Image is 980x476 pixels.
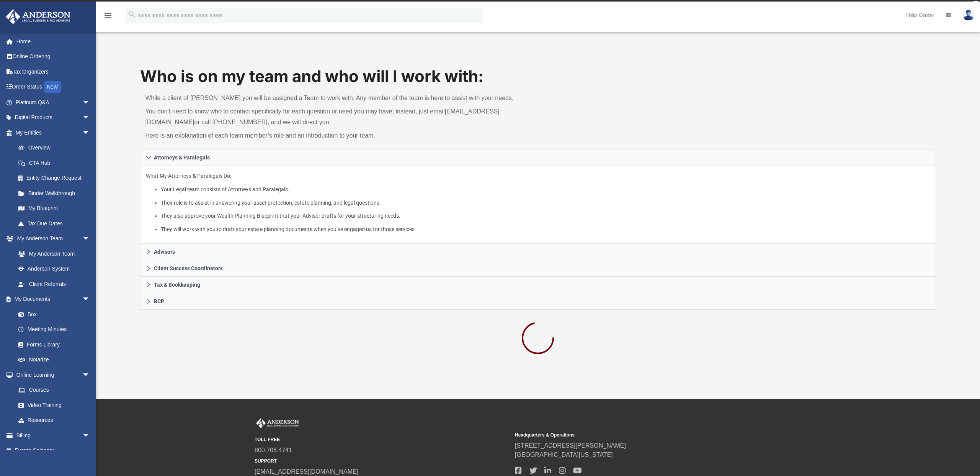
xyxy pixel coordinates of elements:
a: Notarize [11,352,98,368]
a: [EMAIL_ADDRESS][DOMAIN_NAME] [255,468,358,475]
a: My Blueprint [11,201,98,216]
i: menu [103,11,113,20]
small: Headquarters & Operations [515,432,770,438]
a: 800.706.4741 [255,447,292,453]
div: Attorneys & Paralegals [140,166,936,244]
a: Entity Change Request [11,171,101,186]
a: menu [103,15,113,20]
span: arrow_drop_down [82,95,98,110]
a: My Anderson Team [11,246,94,261]
a: Tax Organizers [5,64,101,79]
img: Anderson Advisors Platinum Portal [255,418,301,428]
span: BCP [154,299,164,304]
a: BCP [140,293,936,310]
span: arrow_drop_down [82,367,98,383]
li: Their role is to assist in answering your asset protection, estate planning, and legal questions. [161,198,930,208]
img: Anderson Advisors Platinum Portal [3,9,73,24]
a: Meeting Minutes [11,322,98,337]
small: TOLL FREE [255,436,510,443]
span: arrow_drop_down [82,110,98,126]
a: My Anderson Teamarrow_drop_down [5,231,98,246]
a: Online Learningarrow_drop_down [5,367,98,382]
p: While a client of [PERSON_NAME] you will be assigned a Team to work with. Any member of the team ... [145,93,533,103]
a: Video Training [11,397,94,413]
small: SUPPORT [255,458,510,465]
li: They also approve your Wealth Planning Blueprint that your Advisor drafts for your structuring ne... [161,211,930,221]
i: search [128,10,136,19]
span: Attorneys & Paralegals [154,155,210,160]
a: Forms Library [11,337,94,352]
a: Overview [11,140,101,156]
a: Events Calendar [5,443,101,458]
a: Advisors [140,244,936,260]
span: arrow_drop_down [82,428,98,443]
a: Order StatusNEW [5,79,101,95]
img: User Pic [963,10,974,21]
a: Binder Walkthrough [11,185,101,201]
span: Client Success Coordinators [154,266,223,271]
a: Box [11,307,94,322]
a: Attorneys & Paralegals [140,149,936,166]
a: CTA Hub [11,155,101,171]
p: What My Attorneys & Paralegals Do: [146,171,930,234]
span: Advisors [154,249,175,254]
a: Courses [11,382,98,398]
a: [EMAIL_ADDRESS][DOMAIN_NAME] [145,108,500,125]
a: Tax & Bookkeeping [140,277,936,293]
a: Anderson System [11,261,98,277]
a: [GEOGRAPHIC_DATA][US_STATE] [515,451,613,458]
a: Platinum Q&Aarrow_drop_down [5,95,101,110]
li: They will work with you to draft your estate planning documents when you’ve engaged us for those ... [161,225,930,234]
p: You don’t need to know who to contact specifically for each question or need you may have; instea... [145,106,533,128]
a: [STREET_ADDRESS][PERSON_NAME] [515,442,626,449]
a: My Entitiesarrow_drop_down [5,125,101,140]
p: Here is an explanation of each team member’s role and an introduction to your team. [145,130,533,141]
div: NEW [44,81,61,93]
li: Your Legal team consists of Attorneys and Paralegals. [161,185,930,194]
a: My Documentsarrow_drop_down [5,292,98,307]
a: Billingarrow_drop_down [5,428,101,443]
a: Resources [11,413,98,428]
div: close [973,1,978,6]
a: Home [5,34,101,49]
a: Client Referrals [11,276,98,292]
span: arrow_drop_down [82,125,98,141]
a: Digital Productsarrow_drop_down [5,110,101,125]
a: Online Ordering [5,49,101,64]
span: arrow_drop_down [82,292,98,307]
a: Client Success Coordinators [140,260,936,277]
span: arrow_drop_down [82,231,98,247]
a: Tax Due Dates [11,216,101,231]
h1: Who is on my team and who will I work with: [140,65,936,88]
span: Tax & Bookkeeping [154,282,200,287]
